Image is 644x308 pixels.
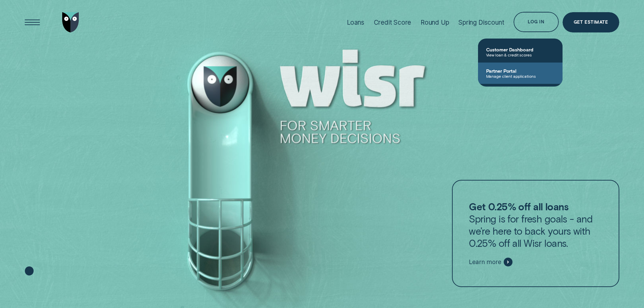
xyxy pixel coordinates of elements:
[486,74,554,78] span: Manage client applications
[478,41,563,63] a: Customer DashboardView loan & credit scores
[469,200,568,212] strong: Get 0.25% off all loans
[374,19,411,26] div: Credit Score
[347,19,364,26] div: Loans
[452,180,619,287] a: Get 0.25% off all loansSpring is for fresh goals - and we’re here to back yours with 0.25% off al...
[486,52,554,57] span: View loan & credit scores
[563,12,619,32] a: Get Estimate
[486,68,554,74] span: Partner Portal
[469,200,602,249] p: Spring is for fresh goals - and we’re here to back yours with 0.25% off all Wisr loans.
[478,63,563,84] a: Partner PortalManage client applications
[486,47,554,52] span: Customer Dashboard
[469,258,501,266] span: Learn more
[421,19,449,26] div: Round Up
[514,12,558,32] button: Log in
[22,12,43,32] button: Open Menu
[62,12,79,32] img: Wisr
[458,19,504,26] div: Spring Discount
